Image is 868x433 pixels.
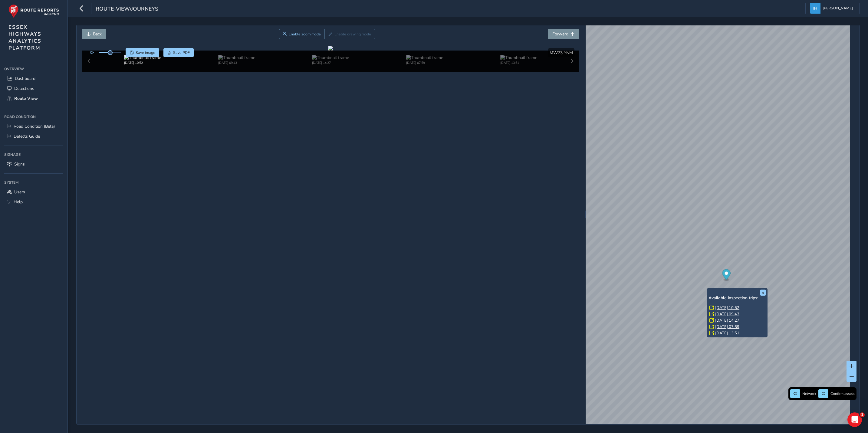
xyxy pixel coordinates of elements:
img: Thumbnail frame [406,55,443,61]
span: Save image [136,50,155,55]
span: Users [14,189,25,195]
div: Road Condition [4,112,63,121]
a: Help [4,197,63,207]
span: Back [93,31,102,37]
img: Thumbnail frame [312,55,349,61]
span: Road Condition (Beta) [14,123,55,129]
div: System [4,178,63,187]
span: Enable zoom mode [289,32,321,37]
a: Route View [4,93,63,103]
a: [DATE] 14:27 [715,318,739,323]
div: [DATE] 13:51 [500,61,537,65]
a: Detections [4,84,63,93]
button: Forward [548,29,579,39]
span: Detections [14,86,34,91]
img: Thumbnail frame [218,55,255,61]
a: Defects Guide [4,131,63,141]
span: ESSEX HIGHWAYS ANALYTICS PLATFORM [8,24,41,51]
span: Signs [14,161,25,167]
span: Network [802,391,816,396]
span: Confirm assets [830,391,855,396]
iframe: Intercom live chat [847,412,862,427]
a: Dashboard [4,74,63,84]
span: Forward [552,31,568,37]
div: [DATE] 14:27 [312,61,349,65]
span: Help [14,199,23,205]
a: [DATE] 07:59 [715,324,739,330]
div: Signage [4,150,63,159]
a: [DATE] 10:52 [715,305,739,310]
button: Zoom [279,29,325,39]
div: Overview [4,64,63,74]
a: Signs [4,159,63,169]
a: Users [4,187,63,197]
span: 1 [860,412,865,417]
span: [PERSON_NAME] [823,3,853,14]
span: Route View [14,96,38,101]
button: Save [126,48,159,57]
a: [DATE] 09:43 [715,311,739,317]
span: Defects Guide [14,133,40,139]
button: x [760,290,766,296]
a: [DATE] 13:51 [715,330,739,336]
img: diamond-layout [810,3,820,14]
img: Thumbnail frame [500,55,537,61]
button: Back [82,29,106,39]
button: PDF [163,48,194,57]
div: [DATE] 09:43 [218,61,255,65]
a: Road Condition (Beta) [4,121,63,131]
img: Thumbnail frame [124,55,161,61]
div: Map marker [722,269,730,282]
div: [DATE] 10:52 [124,61,161,65]
button: [PERSON_NAME] [810,3,855,14]
span: MW73 YNM [550,50,573,56]
span: Dashboard [15,76,35,81]
span: Save PDF [173,50,190,55]
h6: Available inspection trips: [709,296,766,301]
span: route-view/journeys [96,5,158,14]
img: rr logo [8,4,59,18]
div: [DATE] 07:59 [406,61,443,65]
